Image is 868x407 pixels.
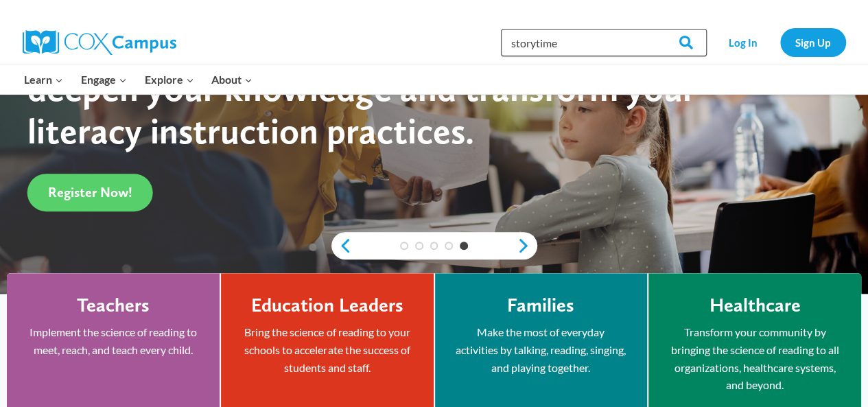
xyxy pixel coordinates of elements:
[48,184,132,200] span: Register Now!
[136,65,203,94] button: Child menu of Explore
[72,65,136,94] button: Child menu of Engage
[331,232,537,259] div: content slider buttons
[714,28,846,56] nav: Secondary Navigation
[16,65,73,94] button: Child menu of Learn
[27,174,153,211] a: Register Now!
[27,323,199,358] p: Implement the science of reading to meet, reach, and teach every child.
[501,29,707,56] input: Search Cox Campus
[331,237,352,254] a: previous
[460,242,468,250] a: 5
[251,294,403,317] h4: Education Leaders
[400,242,408,250] a: 1
[714,28,773,56] a: Log In
[242,323,412,376] p: Bring the science of reading to your schools to accelerate the success of students and staff.
[517,237,537,254] a: next
[202,65,261,94] button: Child menu of About
[456,323,626,376] p: Make the most of everyday activities by talking, reading, singing, and playing together.
[415,242,423,250] a: 2
[445,242,453,250] a: 4
[709,294,800,317] h4: Healthcare
[430,242,438,250] a: 3
[507,294,574,317] h4: Families
[780,28,846,56] a: Sign Up
[77,294,150,317] h4: Teachers
[669,323,841,393] p: Transform your community by bringing the science of reading to all organizations, healthcare syst...
[23,30,176,55] img: Cox Campus
[16,65,261,94] nav: Primary Navigation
